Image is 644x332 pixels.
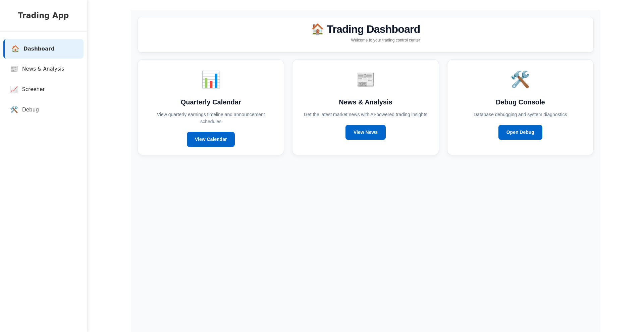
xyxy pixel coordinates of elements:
[10,64,18,74] span: 📰
[3,59,84,79] a: 📰News & Analysis
[22,86,45,93] span: Screener
[22,65,64,73] span: News & Analysis
[23,45,55,53] span: Dashboard
[3,80,84,99] a: 📈Screener
[311,21,420,37] h2: 🏠 Trading Dashboard
[301,111,430,118] p: Get the latest market news with AI-powered trading insights
[345,125,386,140] a: View News
[455,97,585,107] h3: Debug Console
[146,97,276,107] h3: Quarterly Calendar
[146,111,276,125] p: View quarterly earnings timeline and announcement schedules
[11,44,19,54] span: 🏠
[301,97,430,107] h3: News & Analysis
[498,125,542,140] a: Open Debug
[10,105,18,115] span: 🛠️
[301,68,430,92] div: 📰
[3,39,84,59] a: 🏠Dashboard
[7,10,80,21] h2: Trading App
[10,85,18,94] span: 📈
[455,111,585,118] p: Database debugging and system diagnostics
[311,37,420,43] p: Welcome to your trading control center
[3,100,84,120] a: 🛠️Debug
[22,106,39,114] span: Debug
[455,68,585,92] div: 🛠️
[146,68,276,92] div: 📊
[187,132,235,147] a: View Calendar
